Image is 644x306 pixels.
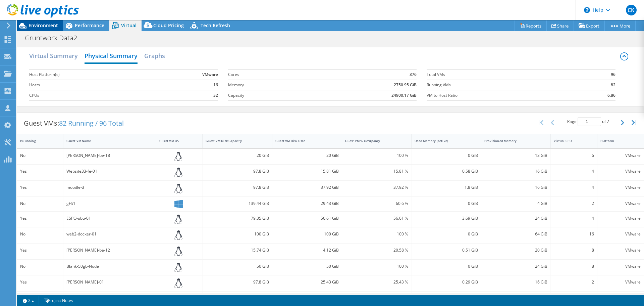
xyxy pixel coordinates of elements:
div: VMware [600,184,641,191]
label: Hosts [29,82,158,88]
div: VMware [600,263,641,270]
b: 96 [611,71,615,78]
div: 4 GiB [484,200,548,207]
div: 20 GiB [206,152,269,159]
div: Website33-fe-01 [66,168,153,175]
label: Total VMs [427,71,579,78]
input: jump to page [578,117,601,126]
a: Share [546,20,574,31]
div: 8 [554,247,594,254]
div: 4 [554,215,594,222]
div: 139.44 GiB [206,200,269,207]
div: 50 GiB [206,263,269,270]
div: 1.8 GiB [415,184,478,191]
div: 97.8 GiB [206,184,269,191]
div: 100 GiB [206,230,269,238]
div: 37.92 GiB [275,184,339,191]
div: 16 GiB [484,184,548,191]
div: 13 GiB [484,152,548,159]
div: 37.92 % [345,184,409,191]
div: 25.43 GiB [275,278,339,286]
div: 15.81 GiB [275,168,339,175]
label: Capacity [228,92,310,99]
div: 24 GiB [484,215,548,222]
a: More [604,20,636,31]
div: Yes [20,247,60,254]
div: VMware [600,247,641,254]
div: Virtual CPU [554,139,586,143]
div: VMware [600,230,641,238]
div: No [20,230,60,238]
div: 20 GiB [275,152,339,159]
div: Guest VM Disk Capacity [206,139,261,143]
div: 97.8 GiB [206,168,269,175]
b: 6.86 [607,92,615,99]
div: 24 GiB [484,263,548,270]
div: 60.6 % [345,200,409,207]
div: 0 GiB [415,200,478,207]
a: Export [574,20,605,31]
div: Blank-50gb-Node [66,263,153,270]
div: Guest VM Name [66,139,145,143]
div: 16 GiB [484,168,548,175]
b: VMware [202,71,218,78]
div: 16 [554,230,594,238]
div: 3.69 GiB [415,215,478,222]
div: 0 GiB [415,263,478,270]
div: Yes [20,278,60,286]
div: ESPO-ubu-01 [66,215,153,222]
span: CK [626,5,637,15]
b: 24900.17 GiB [391,92,417,99]
div: 0.51 GiB [415,247,478,254]
div: [PERSON_NAME]-be-18 [66,152,153,159]
div: 50 GiB [275,263,339,270]
svg: \n [584,7,590,13]
div: gFS1 [66,200,153,207]
div: 0.29 GiB [415,278,478,286]
a: 2 [18,296,39,305]
label: Memory [228,82,310,88]
div: 29.43 GiB [275,200,339,207]
div: Guest VM Disk Used [275,139,331,143]
div: 0.58 GiB [415,168,478,175]
div: 0 GiB [415,230,478,238]
span: Cloud Pricing [153,22,184,29]
div: moodle-3 [66,184,153,191]
b: 16 [213,82,218,88]
div: web2-docker-01 [66,230,153,238]
span: Virtual [121,22,137,29]
div: 100 % [345,230,409,238]
div: VMware [600,278,641,286]
b: 2750.95 GiB [394,82,417,88]
label: Cores [228,71,310,78]
label: Host Platform(s) [29,71,158,78]
div: Used Memory (Active) [415,139,470,143]
div: No [20,200,60,207]
div: Provisioned Memory [484,139,540,143]
div: 20 GiB [484,247,548,254]
div: 16 GiB [484,278,548,286]
span: 7 [607,119,609,124]
span: Tech Refresh [201,22,230,29]
div: 25.43 % [345,278,409,286]
div: 15.81 % [345,168,409,175]
div: 4.12 GiB [275,247,339,254]
b: 376 [410,71,417,78]
div: VMware [600,215,641,222]
div: 100 % [345,152,409,159]
a: Reports [515,20,547,31]
div: No [20,263,60,270]
div: 8 [554,263,594,270]
div: Guest VM % Occupancy [345,139,400,143]
div: Guest VMs: [17,113,130,134]
b: 32 [213,92,218,99]
div: 100 % [345,263,409,270]
span: Environment [29,22,58,29]
div: VMware [600,168,641,175]
div: 2 [554,278,594,286]
div: IsRunning [20,139,52,143]
label: Running VMs [427,82,579,88]
div: Yes [20,184,60,191]
div: VMware [600,200,641,207]
div: 4 [554,184,594,191]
